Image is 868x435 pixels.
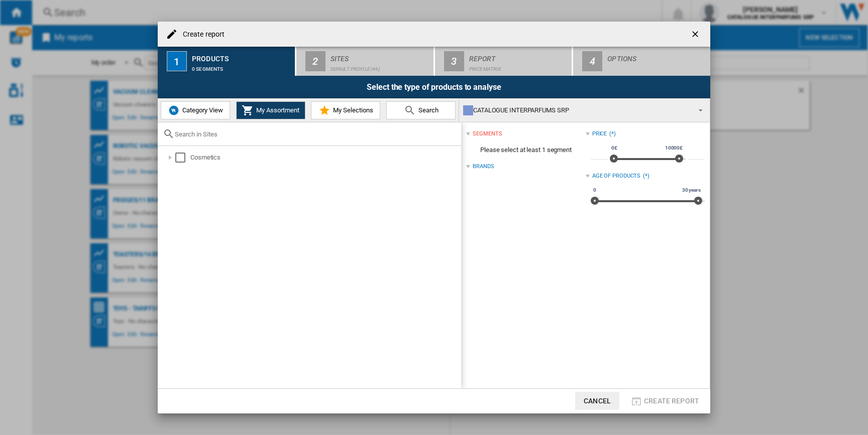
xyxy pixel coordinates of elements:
span: 30 years [681,186,702,194]
div: Report [469,51,568,61]
div: segments [473,130,502,138]
button: Cancel [575,392,619,410]
div: Products [192,51,291,61]
div: Brands [473,163,494,171]
div: Default profile (46) [331,61,429,72]
div: 0 segments [192,61,291,72]
img: wiser-icon-blue.png [168,104,180,116]
button: 3 Report Price Matrix [435,47,573,76]
div: 2 [305,51,325,71]
span: Please select at least 1 segment [466,140,585,160]
div: 4 [582,51,602,71]
div: Price [592,130,607,138]
h4: Create report [178,30,225,40]
button: 4 Options [573,47,710,76]
div: Price Matrix [469,61,568,72]
span: Category View [180,106,223,114]
md-checkbox: Select [175,153,190,163]
ng-md-icon: getI18NText('BUTTONS.CLOSE_DIALOG') [690,29,702,41]
div: Cosmetics [190,153,460,163]
button: getI18NText('BUTTONS.CLOSE_DIALOG') [686,24,706,44]
div: CATALOGUE INTERPARFUMS SRP [463,103,690,117]
input: Search in Sites [175,130,456,138]
div: 1 [167,51,187,71]
div: Options [607,51,706,61]
div: Sites [331,51,429,61]
div: 3 [444,51,464,71]
span: 0 [592,186,598,194]
button: My Assortment [236,101,305,119]
button: Create report [627,392,702,410]
button: Search [386,101,456,119]
button: 2 Sites Default profile (46) [296,47,435,76]
button: Category View [161,101,230,119]
span: Search [416,106,439,114]
div: Select the type of products to analyse [158,76,710,98]
span: Create report [644,397,699,405]
button: 1 Products 0 segments [158,47,296,76]
span: My Selections [331,106,373,114]
span: 0£ [610,144,619,152]
span: My Assortment [254,106,299,114]
span: 10000£ [664,144,684,152]
button: My Selections [311,101,380,119]
div: Age of products [592,172,641,180]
